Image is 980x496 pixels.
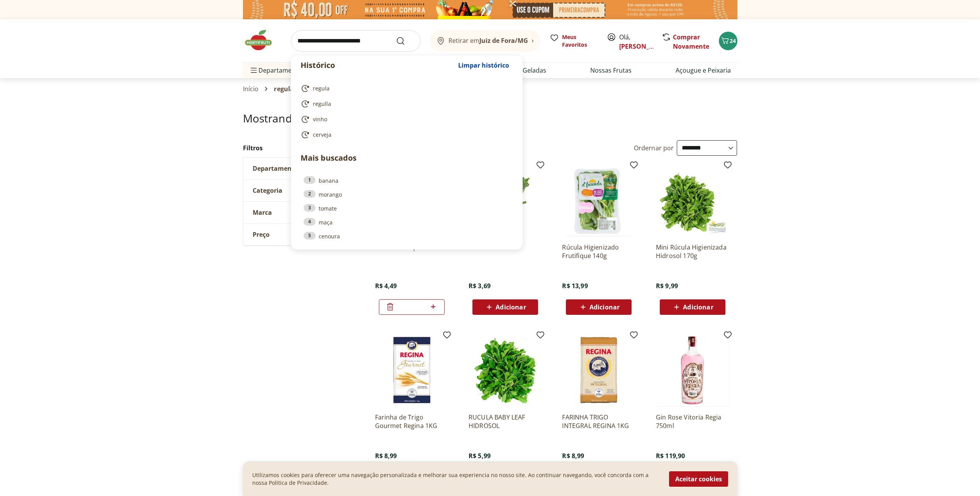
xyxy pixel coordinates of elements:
[375,243,448,260] a: Rúcula Hidropônica
[469,452,491,460] span: R$ 5,99
[249,61,258,80] button: Menu
[375,413,448,430] a: Farinha de Trigo Gourmet Regina 1KG
[301,130,510,139] a: cerveja
[676,66,731,75] a: Açougue e Peixaria
[304,204,510,212] a: 3tomate
[562,243,635,260] a: Rúcula Higienizado Frutifique 140g
[469,282,491,290] span: R$ 3,69
[301,152,513,164] p: Mais buscados
[304,218,316,226] div: 4
[301,60,454,71] p: Histórico
[562,282,588,290] span: R$ 13,99
[243,224,359,245] button: Preço
[469,333,542,407] img: RUCULA BABY LEAF HIDROSOL
[301,99,510,109] a: regulla
[291,30,421,52] input: search
[304,218,510,226] a: 4maça
[619,32,654,51] span: Olá,
[243,85,259,92] a: Início
[304,232,316,240] div: 5
[550,33,598,49] a: Meus Favoritos
[253,187,282,194] span: Categoria
[313,116,327,123] span: vinho
[375,452,397,460] span: R$ 8,99
[304,190,316,198] div: 2
[304,176,510,185] a: 1banana
[304,190,510,199] a: 2morango
[304,204,316,212] div: 3
[375,333,448,407] img: Farinha de Trigo Gourmet Regina 1KG
[301,115,510,124] a: vinho
[496,304,526,310] span: Adicionar
[249,61,305,80] span: Departamentos
[656,413,729,430] a: Gin Rose Vitoria Regia 750ml
[253,209,272,216] span: Marca
[396,36,414,46] button: Submit Search
[730,37,736,44] span: 24
[472,299,538,315] button: Adicionar
[562,163,635,237] img: Rúcula Higienizado Frutifique 140g
[274,85,294,92] span: regula
[304,232,510,240] a: 5cenoura
[660,299,725,315] button: Adicionar
[253,231,270,238] span: Preço
[562,413,635,430] a: FARINHA TRIGO INTEGRAL REGINA 1KG
[313,85,329,92] span: regula
[243,112,737,124] h1: Mostrando resultados para:
[562,333,635,407] img: FARINHA TRIGO INTEGRAL REGINA 1KG
[243,158,359,179] button: Departamento
[243,202,359,223] button: Marca
[673,33,709,51] a: Comprar Novamente
[656,452,685,460] span: R$ 119,90
[590,66,632,75] a: Nossas Frutas
[313,131,331,139] span: cerveja
[479,36,528,45] b: Juiz de Fora/MG
[669,471,728,487] button: Aceitar cookies
[719,32,737,50] button: Carrinho
[656,163,729,237] img: Mini Rúcula Higienizada Hidrosol 170g
[589,304,620,310] span: Adicionar
[619,42,669,51] a: [PERSON_NAME]
[253,165,298,172] span: Departamento
[252,471,660,487] p: Utilizamos cookies para oferecer uma navegação personalizada e melhorar sua experiencia no nosso ...
[634,144,674,152] label: Ordernar por
[458,62,509,68] span: Limpar histórico
[243,180,359,201] button: Categoria
[375,282,397,290] span: R$ 4,49
[566,299,632,315] button: Adicionar
[562,33,598,49] span: Meus Favoritos
[562,452,584,460] span: R$ 8,99
[304,176,316,184] div: 1
[313,100,331,108] span: regulla
[469,413,542,430] a: RUCULA BABY LEAF HIDROSOL
[683,304,713,310] span: Adicionar
[243,140,360,156] h2: Filtros
[243,29,282,52] img: Hortifruti
[430,30,540,52] button: Retirar emJuiz de Fora/MG
[656,243,729,260] a: Mini Rúcula Higienizada Hidrosol 170g
[469,243,542,260] a: Rúcula Unidade
[448,37,528,44] span: Retirar em
[656,282,678,290] span: R$ 9,99
[656,333,729,407] img: Gin Rose Vitoria Regia 750ml
[454,56,513,75] button: Limpar histórico
[301,84,510,93] a: regula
